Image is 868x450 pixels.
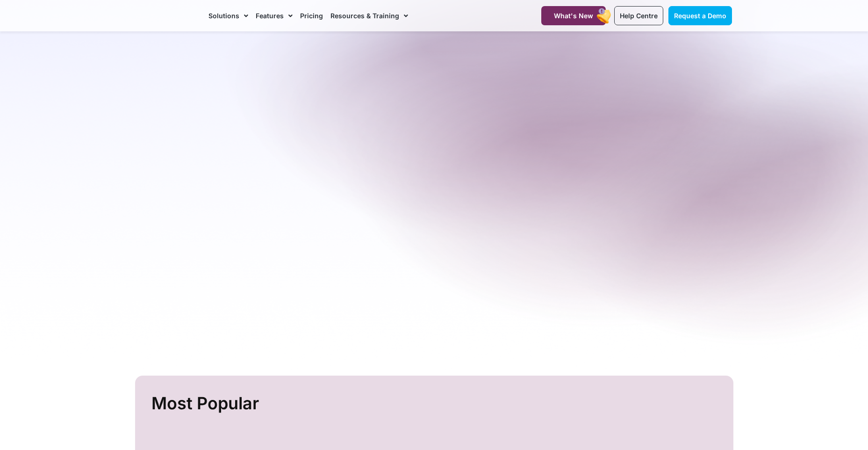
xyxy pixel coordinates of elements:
a: Help Centre [614,6,663,25]
span: What's New [554,12,593,20]
h2: Most Popular [151,390,719,417]
span: Help Centre [620,12,658,20]
img: CareMaster Logo [136,9,200,23]
a: Request a Demo [668,6,732,25]
span: Request a Demo [674,12,726,20]
a: What's New [541,6,606,25]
